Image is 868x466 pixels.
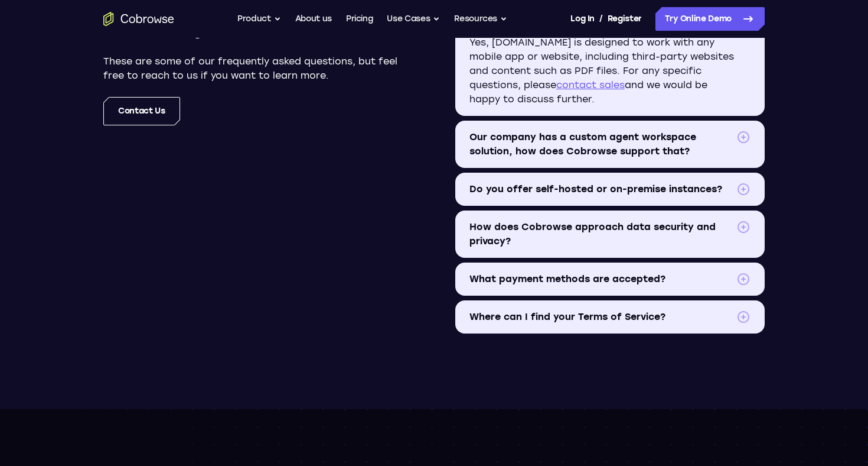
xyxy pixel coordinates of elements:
[103,97,180,125] a: Contact us
[469,310,732,324] span: Where can I find your Terms of Service?
[608,7,642,31] a: Register
[556,79,625,90] a: contact sales
[455,300,765,334] summary: Where can I find your Terms of Service?
[455,173,765,206] summary: Do you offer self-hosted or on-premise instances?
[455,35,765,116] p: Yes, [DOMAIN_NAME] is designed to work with any mobile app or website, including third-party webs...
[295,7,332,31] a: About us
[469,130,732,158] span: Our company has a custom agent workspace solution, how does Cobrowse support that?
[103,12,174,26] a: Go to the home page
[455,211,765,258] summary: How does Cobrowse approach data security and privacy?
[655,7,765,31] a: Try Online Demo
[387,7,440,31] button: Use Cases
[103,54,413,83] p: These are some of our frequently asked questions, but feel free to reach to us if you want to lea...
[599,12,603,26] span: /
[454,7,507,31] button: Resources
[469,272,732,286] span: What payment methods are accepted?
[455,121,765,168] summary: Our company has a custom agent workspace solution, how does Cobrowse support that?
[469,220,732,248] span: How does Cobrowse approach data security and privacy?
[469,182,732,196] span: Do you offer self-hosted or on-premise instances?
[570,7,594,31] a: Log In
[237,7,281,31] button: Product
[455,263,765,296] summary: What payment methods are accepted?
[346,7,373,31] a: Pricing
